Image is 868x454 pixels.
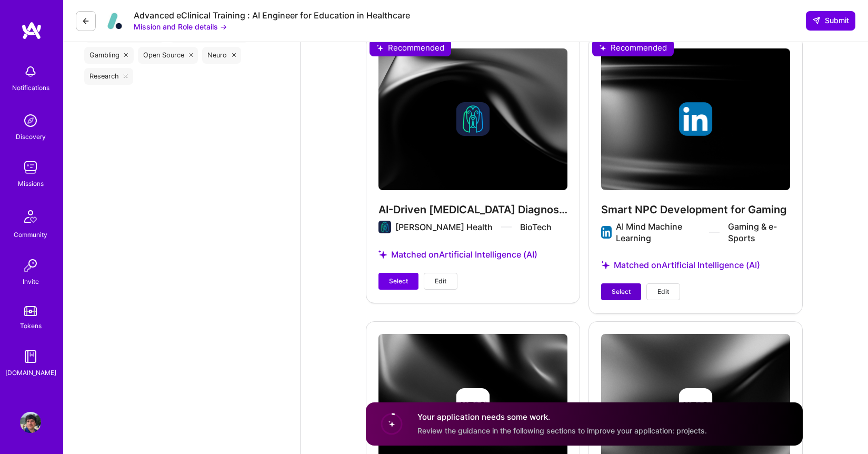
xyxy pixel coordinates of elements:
[20,157,41,178] img: teamwork
[84,47,134,64] div: Gambling
[23,276,39,287] div: Invite
[138,47,198,64] div: Open Source
[124,74,128,78] i: icon Close
[389,277,408,286] span: Select
[20,255,41,276] img: Invite
[378,273,418,290] button: Select
[20,320,42,331] div: Tokens
[20,61,41,82] img: bell
[12,82,49,93] div: Notifications
[424,273,457,290] button: Edit
[812,15,849,26] span: Submit
[806,11,855,30] button: Submit
[21,21,42,40] img: logo
[601,283,641,300] button: Select
[14,229,47,240] div: Community
[24,306,37,316] img: tokens
[202,47,241,64] div: Neuro
[20,346,41,367] img: guide book
[232,53,236,57] i: icon Close
[5,367,56,378] div: [DOMAIN_NAME]
[17,412,44,433] a: User Avatar
[124,53,128,57] i: icon Close
[134,21,227,32] button: Mission and Role details →
[20,412,41,433] img: User Avatar
[189,53,193,57] i: icon Close
[18,178,44,189] div: Missions
[435,277,446,286] span: Edit
[84,68,133,85] div: Research
[646,283,680,300] button: Edit
[20,110,41,131] img: discovery
[18,204,43,229] img: Community
[417,426,707,435] span: Review the guidance in the following sections to improve your application: projects.
[812,16,821,25] i: icon SendLight
[134,10,410,21] div: Advanced eClinical Training : AI Engineer for Education in Healthcare
[612,287,631,297] span: Select
[104,11,125,32] img: Company Logo
[16,131,46,142] div: Discovery
[657,287,669,297] span: Edit
[417,412,707,423] h4: Your application needs some work.
[82,17,90,25] i: icon LeftArrowDark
